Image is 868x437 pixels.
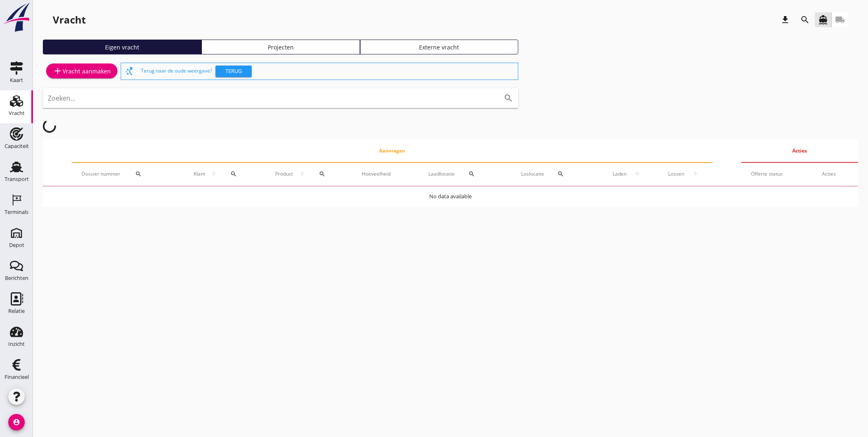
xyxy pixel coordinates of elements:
[296,171,309,177] i: arrow_upward
[10,78,23,83] div: Kaart
[609,170,630,178] span: Laden
[48,92,490,105] input: Zoeken...
[201,40,360,54] a: Projecten
[230,171,237,177] i: search
[191,170,208,178] span: Klant
[360,40,519,54] a: Externe vracht
[557,171,564,177] i: search
[688,171,703,177] i: arrow_upward
[141,63,515,80] div: Terug naar de oude weergave?
[208,171,220,177] i: arrow_upward
[2,2,31,33] img: logo-small.a267ee39.svg
[47,43,198,52] div: Eigen vracht
[8,414,25,430] i: account_circle
[5,209,28,215] div: Terminals
[630,171,644,177] i: arrow_upward
[362,170,409,178] div: Hoeveelheid
[205,43,356,52] div: Projecten
[9,242,24,248] div: Depot
[8,341,25,347] div: Inzicht
[780,15,790,25] i: download
[800,15,810,25] i: search
[822,170,848,178] div: Acties
[319,171,325,177] i: search
[43,40,201,54] a: Eigen vracht
[468,171,475,177] i: search
[5,275,28,281] div: Berichten
[53,13,86,26] div: Vracht
[428,164,501,184] div: Laadlocatie
[53,66,63,76] i: add
[503,93,513,103] i: search
[5,143,29,149] div: Capaciteit
[215,66,252,77] button: Terug
[741,139,858,162] th: Acties
[46,63,117,78] a: Vracht aanmaken
[364,43,515,52] div: Externe vracht
[82,164,171,184] div: Dossier nummer
[43,187,858,207] td: No data available
[818,15,828,25] i: directions_boat
[9,110,25,116] div: Vracht
[124,66,134,76] i: switch_access_shortcut
[835,15,845,25] i: local_shipping
[219,67,248,75] div: Terug
[5,176,29,182] div: Transport
[664,170,688,178] span: Lossen
[8,308,25,314] div: Relatie
[72,139,713,162] th: Aanvragen
[521,164,590,184] div: Loslocatie
[751,170,802,178] div: Offerte status
[135,171,142,177] i: search
[53,66,111,76] div: Vracht aanmaken
[5,374,29,380] div: Financieel
[272,170,296,178] span: Product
